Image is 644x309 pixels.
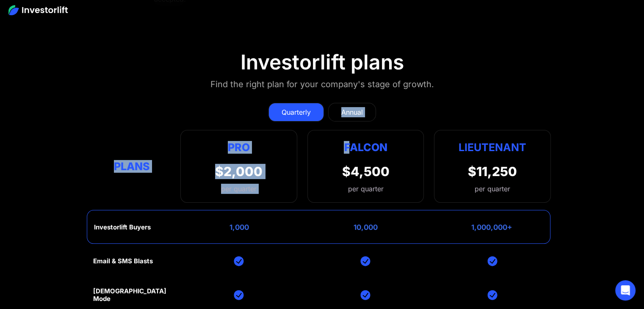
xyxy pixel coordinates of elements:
[341,107,363,117] div: Annual
[94,223,151,231] div: Investorlift Buyers
[229,223,249,232] div: 1,000
[93,257,153,265] div: Email & SMS Blasts
[475,184,510,194] div: per quarter
[348,184,383,194] div: per quarter
[615,280,636,301] div: Open Intercom Messenger
[459,141,526,154] strong: Lieutenant
[93,287,170,303] div: [DEMOGRAPHIC_DATA] Mode
[215,139,263,155] div: Pro
[342,164,389,179] div: $4,500
[215,184,263,194] div: per quarter
[93,158,170,175] div: Plans
[215,164,263,179] div: $2,000
[354,223,378,232] div: 10,000
[282,107,311,117] div: Quarterly
[240,50,404,74] div: Investorlift plans
[471,223,512,232] div: 1,000,000+
[210,77,434,91] div: Find the right plan for your company's stage of growth.
[344,139,387,155] div: Falcon
[468,164,517,179] div: $11,250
